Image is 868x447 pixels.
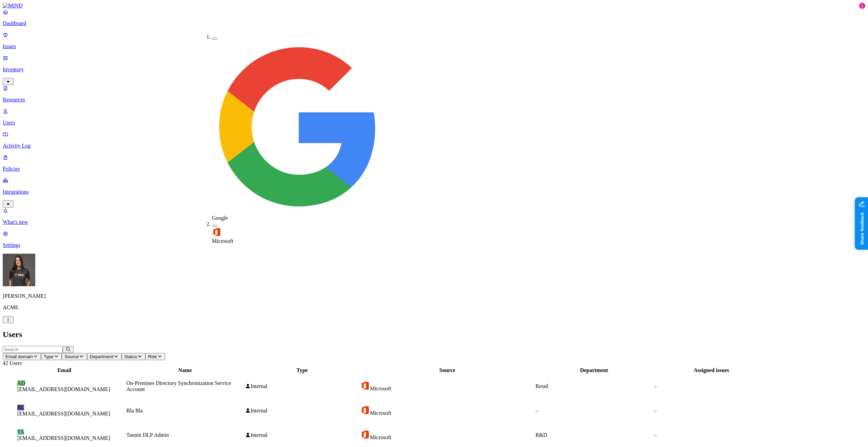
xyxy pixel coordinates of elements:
[3,254,35,286] img: Gal Cohen
[535,383,653,389] div: Retail
[251,383,268,389] span: Internal
[654,408,657,413] span: –
[360,367,534,373] div: Source
[4,367,125,373] div: Email
[126,408,244,414] div: Bla Bla
[3,120,865,126] p: Users
[654,432,657,438] span: –
[3,219,865,225] p: What's new
[654,367,769,373] div: Assigned issues
[148,354,157,359] span: Risk
[212,238,233,244] span: Microsoft
[3,293,865,299] p: [PERSON_NAME]
[3,305,865,311] p: ACME
[3,20,865,26] p: Dashboard
[859,3,865,9] div: 1
[3,55,865,84] a: Inventory
[3,108,865,126] a: Users
[360,430,370,439] img: office-365
[17,435,112,441] figcaption: [EMAIL_ADDRESS][DOMAIN_NAME]
[212,227,221,237] img: office-365
[3,43,865,50] p: Issues
[370,434,391,440] span: Microsoft
[251,432,268,438] span: Internal
[370,386,391,391] span: Microsoft
[3,231,865,248] a: Settings
[3,189,865,195] p: Integrations
[3,143,865,149] p: Activity Log
[212,215,228,221] span: Google
[654,383,657,389] span: –
[3,85,865,103] a: Resources
[3,360,22,366] span: 42 Users
[5,354,33,359] span: Email domain
[3,32,865,50] a: Issues
[44,354,54,359] span: Type
[3,154,865,172] a: Policies
[3,346,63,353] input: Search
[126,367,244,373] div: Name
[17,380,25,386] span: AD
[360,381,370,390] img: office-365
[3,208,865,225] a: What's new
[3,242,865,248] p: Settings
[126,380,244,392] div: On-Premises Directory Synchronization Service Account
[3,330,865,339] h2: Users
[17,411,112,417] figcaption: [EMAIL_ADDRESS][DOMAIN_NAME]
[124,354,137,359] span: Status
[251,408,268,413] span: Internal
[245,367,359,373] div: Type
[17,405,24,410] span: BL
[126,432,244,438] div: Tannin DLP Admin
[3,3,23,9] img: MIND
[3,166,865,172] p: Policies
[212,40,386,214] img: google-workspace
[3,177,865,207] a: Integrations
[535,408,538,413] span: –
[64,354,79,359] span: Source
[535,432,653,438] div: R&D
[3,97,865,103] p: Resources
[3,131,865,149] a: Activity Log
[17,429,24,435] span: TA
[17,386,112,392] figcaption: [EMAIL_ADDRESS][DOMAIN_NAME]
[3,66,865,73] p: Inventory
[360,405,370,415] img: office-365
[370,410,391,416] span: Microsoft
[535,367,653,373] div: Department
[3,9,865,26] a: Dashboard
[90,354,114,359] span: Department
[3,3,865,9] a: MIND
